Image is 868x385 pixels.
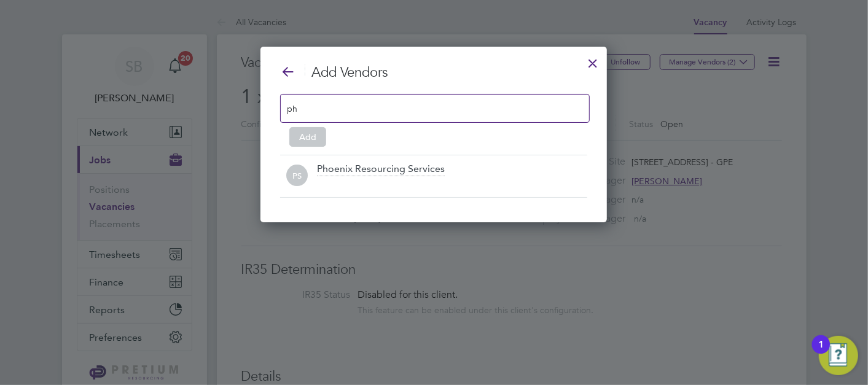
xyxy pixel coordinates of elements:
[819,336,858,375] button: Open Resource Center, 1 new notification
[289,127,326,147] button: Add
[287,100,364,116] input: Search vendors...
[286,165,308,187] span: PS
[317,163,445,176] div: Phoenix Resourcing Services
[280,64,587,82] h3: Add Vendors
[818,344,824,360] div: 1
